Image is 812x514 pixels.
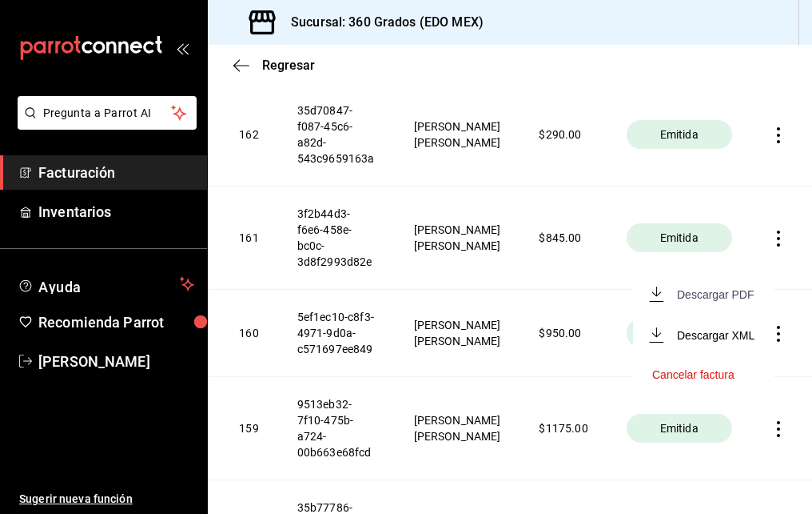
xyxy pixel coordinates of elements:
div: Descargar XML [677,329,754,342]
button: Cancelar factura [652,368,734,381]
div: Descargar PDF [677,288,754,301]
button: Descargar XML [652,327,754,343]
button: Descargar PDF [652,287,754,302]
